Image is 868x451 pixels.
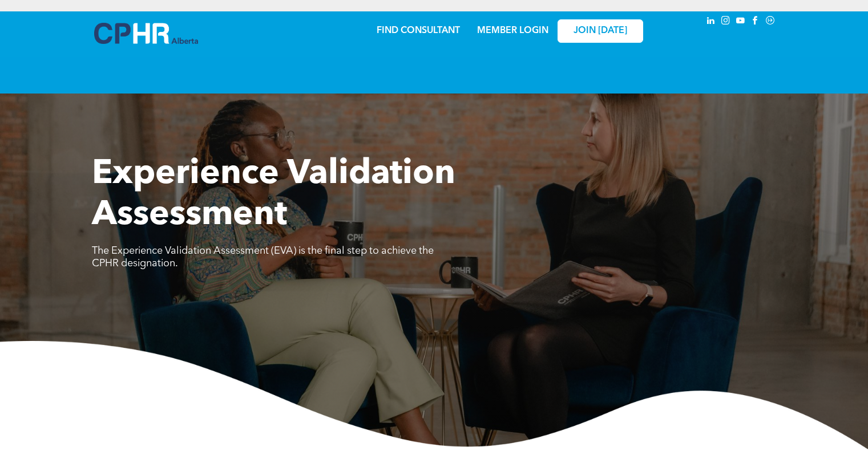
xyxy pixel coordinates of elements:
[574,26,627,36] span: JOIN [DATE]
[92,246,434,269] span: The Experience Validation Assessment (EVA) is the final step to achieve the CPHR designation.
[734,14,747,30] a: youtube
[92,157,455,233] span: Experience Validation Assessment
[764,14,777,30] a: Social network
[477,26,548,35] a: MEMBER LOGIN
[377,26,460,35] a: FIND CONSULTANT
[749,14,762,30] a: facebook
[558,19,643,43] a: JOIN [DATE]
[705,14,717,30] a: linkedin
[720,14,732,30] a: instagram
[94,23,198,44] img: A blue and white logo for cp alberta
